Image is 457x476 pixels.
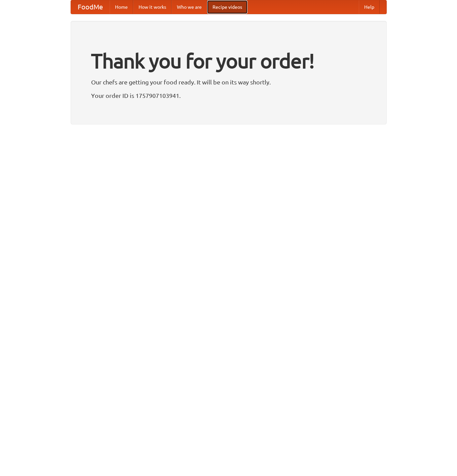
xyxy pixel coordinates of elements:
[172,0,207,14] a: Who we are
[359,0,380,14] a: Help
[133,0,172,14] a: How it works
[91,90,366,101] p: Your order ID is 1757907103941.
[91,45,366,77] h1: Thank you for your order!
[110,0,133,14] a: Home
[71,0,110,14] a: FoodMe
[91,77,366,87] p: Our chefs are getting your food ready. It will be on its way shortly.
[207,0,247,14] a: Recipe videos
